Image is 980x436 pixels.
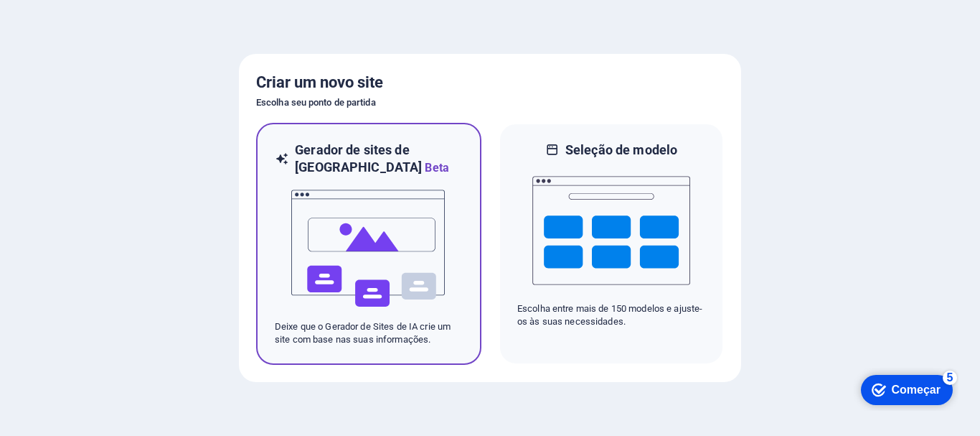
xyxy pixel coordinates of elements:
[565,142,677,157] font: Seleção de modelo
[94,4,100,16] font: 5
[275,321,451,345] font: Deixe que o Gerador de Sites de IA crie um site com base nas suas informações.
[295,142,422,175] font: Gerador de sites de [GEOGRAPHIC_DATA]
[8,7,100,37] div: Começar 5 itens restantes, 0% concluído
[499,123,724,365] div: Seleção de modeloEscolha entre mais de 150 modelos e ajuste-os às suas necessidades.
[425,161,449,175] font: Beta
[256,97,376,108] font: Escolha seu ponto de partida
[256,123,481,365] div: Gerador de sites de [GEOGRAPHIC_DATA]BetaaiDeixe que o Gerador de Sites de IA crie um site com ba...
[256,73,383,91] font: Criar um novo site
[517,303,702,327] font: Escolha entre mais de 150 modelos e ajuste-os às suas necessidades.
[290,177,448,320] img: ai
[39,16,88,28] font: Começar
